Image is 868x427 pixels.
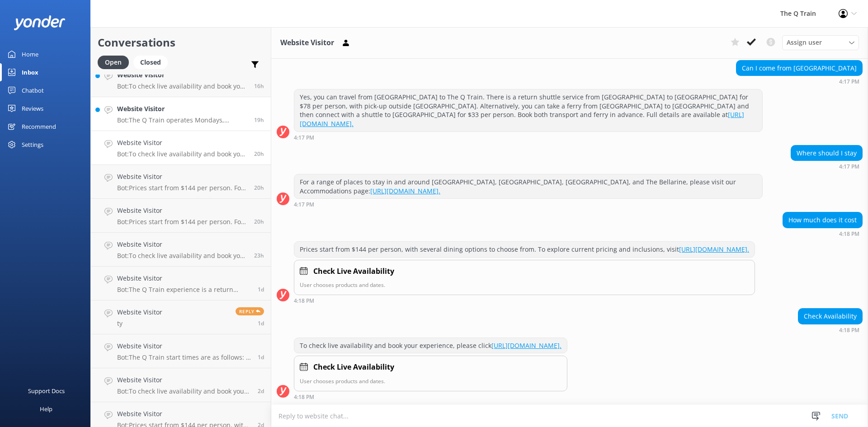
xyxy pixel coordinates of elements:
[117,341,251,351] h4: Website Visitor
[294,297,755,304] div: Oct 08 2025 04:18pm (UTC +11:00) Australia/Sydney
[117,138,247,148] h4: Website Visitor
[91,131,271,165] a: Website VisitorBot:To check live availability and book your experience, please click [URL][DOMAIN...
[117,375,251,385] h4: Website Visitor
[117,252,247,260] p: Bot: To check live availability and book your experience, please visit [URL][DOMAIN_NAME].
[839,231,859,237] strong: 4:18 PM
[91,368,271,402] a: Website VisitorBot:To check live availability and book your experience, please click [URL][DOMAIN...
[117,104,247,114] h4: Website Visitor
[679,245,749,253] a: [URL][DOMAIN_NAME].
[254,150,264,158] span: Oct 08 2025 04:18pm (UTC +11:00) Australia/Sydney
[117,184,247,192] p: Bot: Prices start from $144 per person. For more details on current pricing and inclusions, pleas...
[294,134,763,141] div: Oct 08 2025 04:17pm (UTC +11:00) Australia/Sydney
[117,82,247,90] p: Bot: To check live availability and book your experience, please click [URL][DOMAIN_NAME].
[117,273,251,283] h4: Website Visitor
[783,212,862,228] div: How much does it cost
[782,35,859,50] div: Assign User
[798,327,863,333] div: Oct 08 2025 04:18pm (UTC +11:00) Australia/Sydney
[294,298,314,304] strong: 4:18 PM
[313,266,394,277] h4: Check Live Availability
[117,150,247,158] p: Bot: To check live availability and book your experience, please click [URL][DOMAIN_NAME].
[117,239,247,249] h4: Website Visitor
[91,199,271,233] a: Website VisitorBot:Prices start from $144 per person. For more details on current pricing and inc...
[117,218,247,226] p: Bot: Prices start from $144 per person. For more details on current pricing and inclusions, pleas...
[22,45,38,63] div: Home
[839,328,859,333] strong: 4:18 PM
[736,61,862,76] div: Can I come from [GEOGRAPHIC_DATA]
[40,400,52,418] div: Help
[22,81,44,99] div: Chatbot
[98,56,129,69] div: Open
[91,233,271,267] a: Website VisitorBot:To check live availability and book your experience, please visit [URL][DOMAIN...
[91,63,271,97] a: Website VisitorBot:To check live availability and book your experience, please click [URL][DOMAIN...
[14,15,66,30] img: yonder-white-logo.png
[791,163,863,169] div: Oct 08 2025 04:17pm (UTC +11:00) Australia/Sydney
[294,135,314,141] strong: 4:17 PM
[98,57,133,67] a: Open
[236,307,264,315] span: Reply
[91,267,271,300] a: Website VisitorBot:The Q Train experience is a return journey. You will depart from [GEOGRAPHIC_D...
[117,116,247,124] p: Bot: The Q Train operates Mondays, Thursdays, Fridays, Saturdays, and Sundays all year round, exc...
[787,38,822,47] span: Assign user
[313,361,394,373] h4: Check Live Availability
[791,145,862,161] div: Where should I stay
[258,387,264,395] span: Oct 07 2025 11:11am (UTC +11:00) Australia/Sydney
[294,89,762,131] div: Yes, you can travel from [GEOGRAPHIC_DATA] to The Q Train. There is a return shuttle service from...
[117,172,247,182] h4: Website Visitor
[91,165,271,199] a: Website VisitorBot:Prices start from $144 per person. For more details on current pricing and inc...
[798,309,862,324] div: Check Availability
[254,184,264,192] span: Oct 08 2025 03:48pm (UTC +11:00) Australia/Sydney
[22,99,43,117] div: Reviews
[294,242,755,257] div: Prices start from $144 per person, with several dining options to choose from. To explore current...
[254,218,264,225] span: Oct 08 2025 03:35pm (UTC +11:00) Australia/Sydney
[117,70,247,80] h4: Website Visitor
[294,202,314,207] strong: 4:17 PM
[839,164,859,169] strong: 4:17 PM
[117,286,251,294] p: Bot: The Q Train experience is a return journey. You will depart from [GEOGRAPHIC_DATA] and retur...
[28,382,65,400] div: Support Docs
[133,56,168,69] div: Closed
[22,117,56,136] div: Recommend
[117,353,251,361] p: Bot: The Q Train start times are as follows: - November to March: - Mondays, Thursdays, Fridays: ...
[22,136,43,154] div: Settings
[294,174,762,198] div: For a range of places to stay in and around [GEOGRAPHIC_DATA], [GEOGRAPHIC_DATA], [GEOGRAPHIC_DAT...
[491,341,561,350] a: [URL][DOMAIN_NAME].
[22,63,38,81] div: Inbox
[280,37,334,49] h3: Website Visitor
[117,409,251,419] h4: Website Visitor
[258,286,264,293] span: Oct 08 2025 12:02pm (UTC +11:00) Australia/Sydney
[258,319,264,327] span: Oct 08 2025 12:25am (UTC +11:00) Australia/Sydney
[91,97,271,131] a: Website VisitorBot:The Q Train operates Mondays, Thursdays, Fridays, Saturdays, and Sundays all y...
[300,377,561,385] p: User chooses products and dates.
[370,187,440,195] a: [URL][DOMAIN_NAME].
[294,394,567,400] div: Oct 08 2025 04:18pm (UTC +11:00) Australia/Sydney
[117,206,247,216] h4: Website Visitor
[300,281,749,289] p: User chooses products and dates.
[294,394,314,400] strong: 4:18 PM
[91,334,271,368] a: Website VisitorBot:The Q Train start times are as follows: - November to March: - Mondays, Thursd...
[117,319,162,328] p: ty
[294,201,763,207] div: Oct 08 2025 04:17pm (UTC +11:00) Australia/Sydney
[254,116,264,124] span: Oct 08 2025 04:32pm (UTC +11:00) Australia/Sydney
[117,307,162,317] h4: Website Visitor
[133,57,172,67] a: Closed
[98,34,264,51] h2: Conversations
[839,79,859,84] strong: 4:17 PM
[294,338,567,353] div: To check live availability and book your experience, please click
[117,387,251,395] p: Bot: To check live availability and book your experience, please click [URL][DOMAIN_NAME].
[258,353,264,361] span: Oct 07 2025 01:24pm (UTC +11:00) Australia/Sydney
[736,78,863,84] div: Oct 08 2025 04:17pm (UTC +11:00) Australia/Sydney
[254,82,264,90] span: Oct 08 2025 07:40pm (UTC +11:00) Australia/Sydney
[300,110,744,128] a: [URL][DOMAIN_NAME].
[254,252,264,259] span: Oct 08 2025 12:45pm (UTC +11:00) Australia/Sydney
[783,230,863,237] div: Oct 08 2025 04:18pm (UTC +11:00) Australia/Sydney
[91,300,271,334] a: Website VisitortyReply1d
